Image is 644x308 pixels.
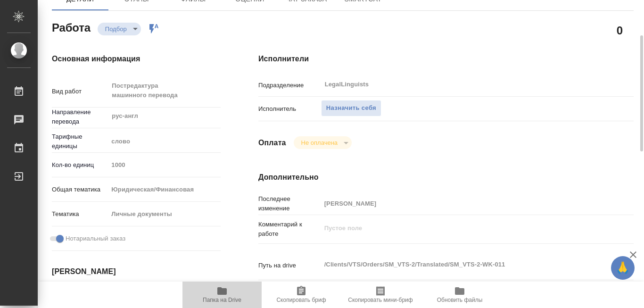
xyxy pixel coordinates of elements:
[262,282,341,308] button: Скопировать бриф
[52,160,108,170] p: Кол-во единиц
[298,139,340,147] button: Не оплачена
[276,297,326,303] span: Скопировать бриф
[437,297,483,303] span: Обновить файлы
[98,23,141,35] div: Подбор
[52,108,108,126] p: Направление перевода
[341,282,420,308] button: Скопировать мини-бриф
[52,18,91,35] h2: Работа
[615,258,631,278] span: 🙏
[66,234,125,243] span: Нотариальный заказ
[258,220,321,239] p: Комментарий к работе
[108,133,221,150] div: слово
[258,194,321,213] p: Последнее изменение
[617,22,623,38] h2: 0
[258,53,634,65] h4: Исполнители
[348,297,413,303] span: Скопировать мини-бриф
[321,257,603,273] textarea: /Clients/VTS/Orders/SM_VTS-2/Translated/SM_VTS-2-WK-011
[108,182,221,198] div: Юридическая/Финансовая
[321,100,381,117] button: Назначить себя
[52,185,108,194] p: Общая тематика
[258,104,321,114] p: Исполнитель
[420,282,499,308] button: Обновить файлы
[108,206,221,222] div: Личные документы
[108,158,221,172] input: Пустое поле
[102,25,130,33] button: Подбор
[52,87,108,96] p: Вид работ
[52,209,108,219] p: Тематика
[182,282,262,308] button: Папка на Drive
[326,103,376,114] span: Назначить себя
[611,256,635,280] button: 🙏
[52,132,108,151] p: Тарифные единицы
[258,81,321,90] p: Подразделение
[52,266,221,277] h4: [PERSON_NAME]
[294,136,352,149] div: Подбор
[258,137,286,149] h4: Оплата
[52,53,221,65] h4: Основная информация
[321,197,603,210] input: Пустое поле
[258,261,321,270] p: Путь на drive
[203,297,241,303] span: Папка на Drive
[258,172,634,183] h4: Дополнительно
